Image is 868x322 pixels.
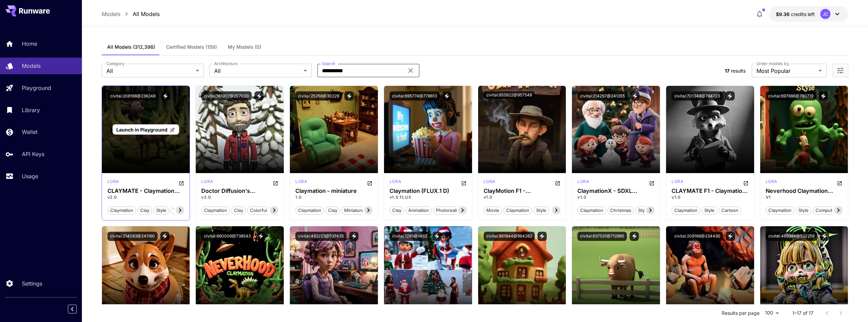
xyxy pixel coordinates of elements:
p: v1.0 [577,194,654,200]
span: results [731,68,746,74]
button: View trigger words [442,91,452,101]
span: claymation [672,207,700,214]
button: civitai:469384@522259 [766,232,817,241]
button: Open in CivitAI [273,179,278,187]
button: View trigger words [344,91,354,101]
button: claymation [766,206,794,215]
button: civitai:861844@964282 [484,232,535,241]
span: colorful [248,207,269,214]
button: View trigger words [630,232,639,241]
p: v1.0 [484,194,561,200]
span: photorealistic [433,207,467,214]
p: lora [201,179,213,185]
div: Doctor Diffusion's Claymation Style LoRA [201,188,278,194]
h3: ClaymationX - SDXL [PERSON_NAME] [577,188,654,194]
p: API Keys [22,150,44,158]
span: style [796,207,811,214]
button: clay [137,206,152,215]
p: lora [389,179,401,185]
button: civitai:701349@784723 [672,91,723,101]
span: animation [406,207,431,214]
button: clay [325,206,340,215]
div: $9.35792 [776,11,815,18]
button: miniatures [341,206,369,215]
button: View trigger words [726,232,735,241]
span: claymation [202,207,230,214]
h3: ClayMotion F1 - Claymation/Stopmotion Style Blend for FLUX [484,188,561,194]
button: civitai:660006@738543 [201,232,253,241]
span: style [154,207,169,214]
div: SDXL 1.0 [201,179,213,187]
button: christmas [607,206,634,215]
span: clay [138,207,152,214]
span: toy [171,207,183,214]
p: V1 [766,194,843,200]
button: claymation [503,206,532,215]
div: JC [820,9,830,19]
button: claymation [577,206,606,215]
p: Library [22,106,40,114]
div: Claymation (FLUX.1 D) [389,188,467,194]
div: Claymation - miniature [295,188,372,194]
div: FLUX.1 D [484,179,495,187]
button: civitai:214257@241355 [577,91,628,101]
button: style [153,206,169,215]
button: style [635,206,651,215]
p: lora [672,179,683,185]
button: civitai:483223@537435 [295,232,347,241]
span: All Models (312,396) [107,44,155,50]
button: Open in CivitAI [837,179,842,187]
span: My Models (0) [228,44,261,50]
div: Neverhood Claymation Style [FLUX] [766,188,843,194]
p: lora [484,179,495,185]
p: lora [766,179,777,185]
div: FLUX.1 D [766,179,777,187]
p: Playground [22,84,51,92]
button: View trigger words [161,91,170,101]
div: ClaymationX - SDXL LoRA [577,188,654,194]
span: credits left [791,11,815,17]
button: toy [171,206,183,215]
p: Models [22,62,41,70]
p: 1.0 [295,194,372,200]
button: photorealistic [433,206,467,215]
button: claymation [672,206,700,215]
p: Models [102,10,120,18]
button: View trigger words [254,91,264,101]
button: colorful [247,206,270,215]
div: CLAYMATE - Claymation Style for SDXL [107,188,185,194]
a: All Models [133,10,160,18]
button: claymation [107,206,136,215]
span: movie [484,207,502,214]
button: claymation [295,206,324,215]
a: Launch in Playground [113,124,179,135]
span: style [636,207,651,214]
button: Open more filters [836,66,844,75]
p: Results per page [722,310,760,317]
div: SDXL 1.0 [107,179,119,187]
button: Collapse sidebar [68,305,77,313]
button: style [796,206,811,215]
div: Collapse sidebar [73,303,82,315]
button: civitai:214083@241160 [107,232,158,241]
span: claymation [578,207,606,214]
p: lora [577,179,589,185]
label: Category [106,61,124,66]
p: v1.0 [672,194,749,200]
button: Open in CivitAI [743,179,749,187]
button: View trigger words [349,232,358,241]
span: Certified Models (159) [166,44,217,50]
div: SDXL 1.0 [577,179,589,187]
button: animation [406,206,432,215]
p: v2.0 [201,194,278,200]
button: View trigger words [432,232,442,241]
p: Home [22,40,37,48]
p: lora [107,179,119,185]
span: clay [390,207,404,214]
button: Open in CivitAI [555,179,560,187]
button: civitai:181962@207020 [201,91,252,101]
div: 100 [762,308,781,318]
h3: CLAYMATE F1 - Claymation style for flux [672,188,749,194]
